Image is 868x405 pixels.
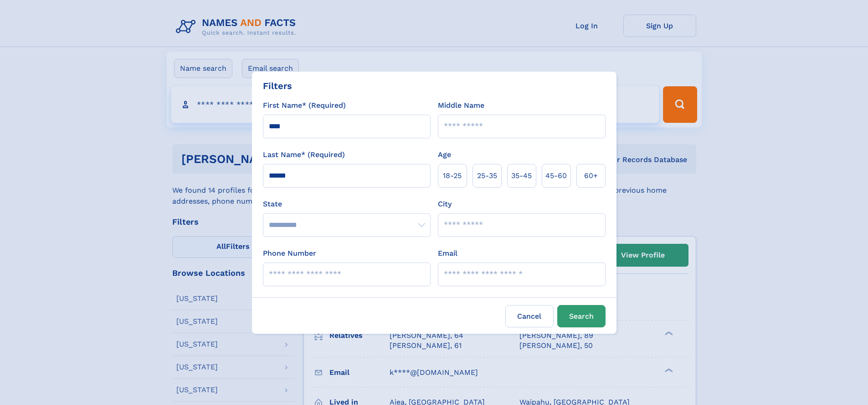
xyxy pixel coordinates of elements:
[263,100,346,111] label: First Name* (Required)
[438,199,452,210] label: City
[438,149,451,160] label: Age
[263,79,292,93] div: Filters
[263,248,316,259] label: Phone Number
[557,305,606,327] button: Search
[584,170,598,181] span: 60+
[263,149,345,160] label: Last Name* (Required)
[511,170,532,181] span: 35‑45
[505,305,554,327] label: Cancel
[438,100,484,111] label: Middle Name
[443,170,462,181] span: 18‑25
[438,248,457,259] label: Email
[545,170,567,181] span: 45‑60
[477,170,497,181] span: 25‑35
[263,199,431,210] label: State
